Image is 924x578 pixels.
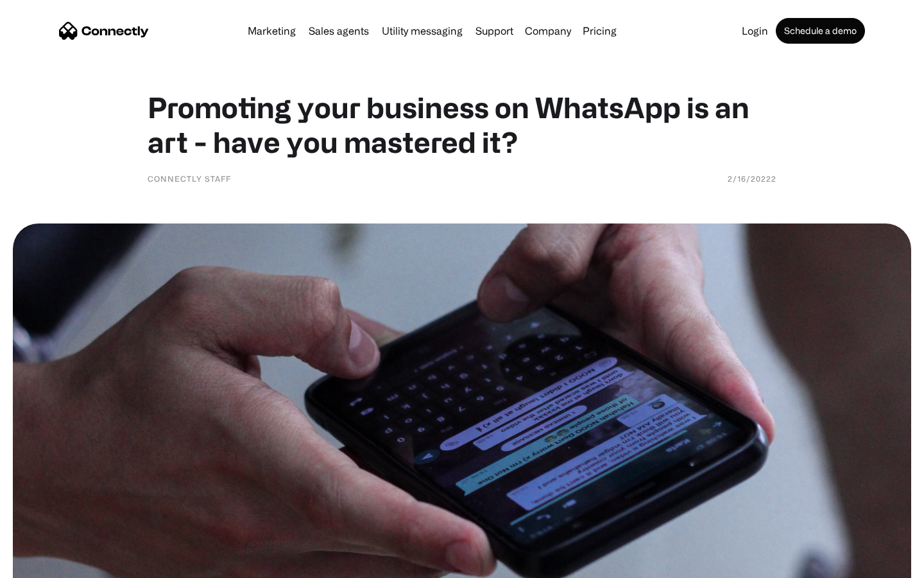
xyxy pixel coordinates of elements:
div: Company [525,22,571,40]
a: Sales agents [304,26,374,36]
a: Marketing [243,26,301,36]
h1: Promoting your business on WhatsApp is an art - have you mastered it? [148,90,776,159]
div: 2/16/20222 [728,172,776,185]
ul: Language list [26,556,77,574]
div: Connectly Staff [148,172,231,185]
a: Utility messaging [377,26,468,36]
aside: Language selected: English [13,556,77,574]
a: Login [737,26,773,36]
a: Schedule a demo [776,18,865,44]
a: Support [470,26,518,36]
a: Pricing [577,26,622,36]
